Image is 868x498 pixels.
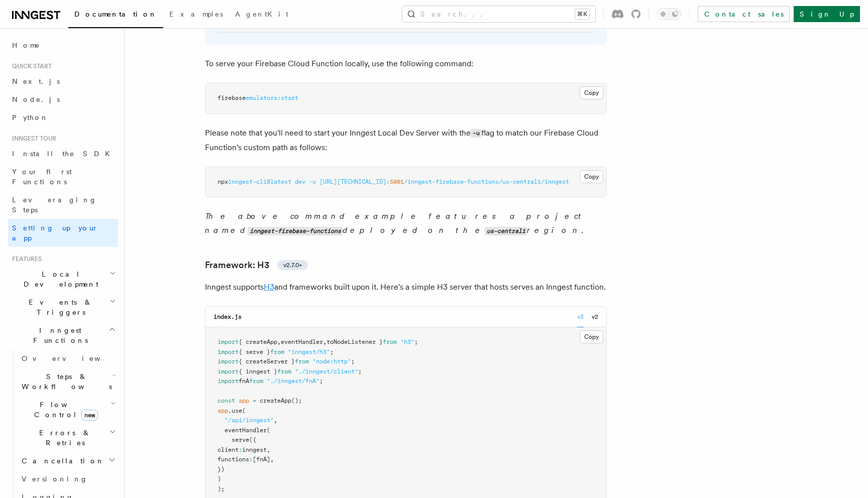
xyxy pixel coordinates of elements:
span: from [383,338,397,345]
a: Framework: H3v2.7.0+ [205,258,308,272]
span: ) [218,475,221,482]
span: , [323,338,327,345]
span: [fnA] [253,456,270,463]
button: Toggle dark mode [657,8,681,20]
p: Please note that you'll need to start your Inngest Local Dev Server with the flag to match our Fi... [205,126,607,155]
span: { createApp [239,338,277,345]
span: }) [218,466,225,473]
span: import [218,338,239,345]
span: Setting up your app [12,224,98,242]
span: createApp [260,397,291,404]
button: Flow Controlnew [18,396,118,424]
span: client [218,446,239,453]
span: import [218,348,239,355]
span: toNodeListener } [327,338,383,345]
span: emulators:start [246,94,298,101]
a: Home [8,36,118,54]
span: from [249,378,263,385]
span: functions [218,456,249,463]
span: Leveraging Steps [12,196,97,214]
span: Python [12,113,49,121]
span: : [239,446,242,453]
span: ; [319,378,323,385]
span: -u [309,178,316,185]
button: v2 [592,307,598,327]
p: Inngest supports and frameworks built upon it. Here's a simple H3 server that hosts serves an Inn... [205,280,607,294]
span: dev [295,178,305,185]
span: , [267,446,270,453]
span: const [218,397,235,404]
span: { inngest } [239,368,277,375]
button: Copy [580,86,603,99]
span: /inngest-firebase-functions/us-central1/inngest [404,178,569,185]
span: Next.js [12,77,60,85]
span: AgentKit [235,10,288,18]
em: The above command example features a project named deployed on the region [205,211,586,235]
span: 5001 [390,178,404,185]
span: Events & Triggers [8,297,110,317]
span: ( [242,407,246,414]
span: = [253,397,256,404]
span: Features [8,255,42,263]
a: Examples [163,3,229,27]
span: { serve } [239,348,270,355]
span: Home [12,40,40,50]
span: .use [228,407,242,414]
span: Errors & Retries [18,428,109,448]
span: Install the SDK [12,150,116,158]
span: "./inngest/client" [295,368,358,375]
span: fnA [239,378,249,385]
span: Local Development [8,269,110,289]
a: Contact sales [698,6,790,22]
span: ; [330,348,334,355]
a: AgentKit [229,3,294,27]
button: Steps & Workflows [18,367,118,396]
span: , [277,338,281,345]
span: npx [218,178,228,185]
a: Next.js [8,72,118,90]
p: . [205,209,607,238]
span: Documentation [74,10,157,18]
span: "/api/inngest" [225,417,274,424]
code: us-central1 [485,227,527,235]
span: Cancellation [18,456,104,466]
span: eventHandler [225,427,267,434]
span: app [239,397,249,404]
span: "./inngest/fnA" [267,378,319,385]
p: To serve your Firebase Cloud Function locally, use the following command: [205,57,607,71]
span: from [277,368,291,375]
button: Inngest Functions [8,321,118,349]
span: eventHandler [281,338,323,345]
span: ; [358,368,362,375]
button: Cancellation [18,452,118,470]
a: H3 [264,282,274,292]
a: Documentation [68,3,163,28]
span: (); [291,397,302,404]
span: Overview [22,354,125,362]
span: "inngest/h3" [288,348,330,355]
button: Copy [580,330,603,343]
code: index.js [213,313,242,320]
span: ; [351,358,355,365]
span: ; [414,338,418,345]
span: inngest [242,446,267,453]
code: -u [471,129,481,138]
code: inngest-firebase-functions [248,227,343,235]
span: Versioning [22,475,88,483]
span: v2.7.0+ [283,261,302,269]
span: import [218,368,239,375]
span: Inngest tour [8,135,56,143]
span: "node:http" [312,358,351,365]
a: Sign Up [794,6,860,22]
span: inngest-cli@latest [228,178,291,185]
span: Flow Control [18,400,111,420]
span: "h3" [400,338,414,345]
span: : [249,456,253,463]
span: Examples [169,10,223,18]
span: import [218,378,239,385]
a: Leveraging Steps [8,191,118,219]
span: Quick start [8,62,52,70]
span: Steps & Workflows [18,371,112,392]
span: ); [218,485,225,492]
a: Your first Functions [8,163,118,191]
